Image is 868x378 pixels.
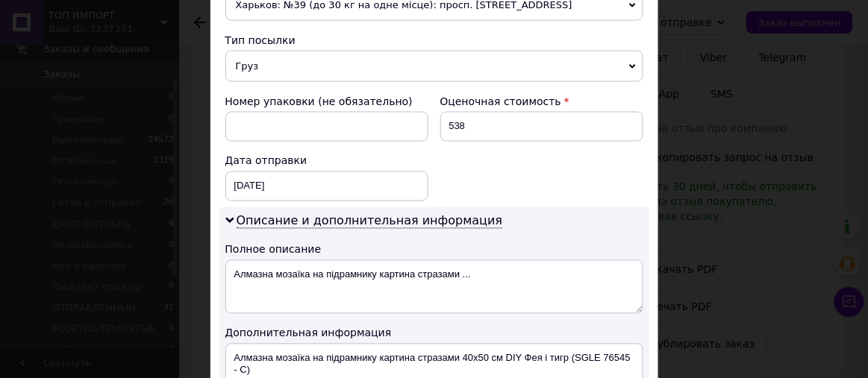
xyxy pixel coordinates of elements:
span: Груз [225,51,643,82]
div: Полное описание [225,242,643,257]
div: Оценочная стоимость [440,94,643,109]
div: Дополнительная информация [225,326,643,341]
div: Номер упаковки (не обязательно) [225,94,428,109]
textarea: Алмазна мозаїка на підрамнику картина стразами ... [225,260,643,314]
span: Описание и дополнительная информация [237,214,503,229]
div: Дата отправки [225,154,428,168]
span: Тип посылки [225,34,296,46]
